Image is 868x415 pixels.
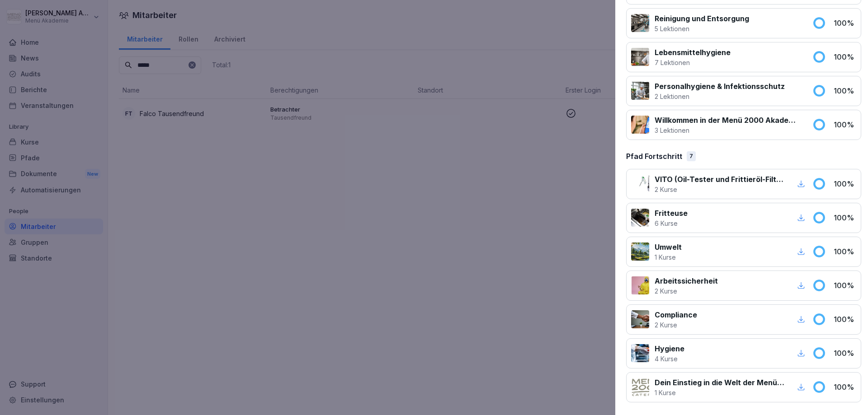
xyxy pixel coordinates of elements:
[687,151,696,161] div: 7
[655,275,718,286] p: Arbeitssicherheit
[834,314,856,325] p: 100 %
[834,178,856,189] p: 100 %
[626,151,682,162] p: Pfad Fortschritt
[655,24,749,33] p: 5 Lektionen
[655,219,688,228] p: 6 Kurse
[834,18,856,28] p: 100 %
[655,185,784,194] p: 2 Kurse
[834,280,856,291] p: 100 %
[655,354,684,364] p: 4 Kurse
[655,13,749,24] p: Reinigung und Entsorgung
[655,81,785,92] p: Personalhygiene & Infektionsschutz
[834,85,856,96] p: 100 %
[655,377,784,388] p: Dein Einstieg in die Welt der Menü 2000 Akademie
[655,242,682,252] p: Umwelt
[655,343,684,354] p: Hygiene
[655,47,731,58] p: Lebensmittelhygiene
[655,174,784,185] p: VITO (Oil-Tester und Frittieröl-Filter)
[655,252,682,262] p: 1 Kurse
[834,246,856,257] p: 100 %
[655,92,785,101] p: 2 Lektionen
[655,58,731,67] p: 7 Lektionen
[655,208,688,219] p: Fritteuse
[834,348,856,359] p: 100 %
[834,51,856,62] p: 100 %
[655,309,697,320] p: Compliance
[655,388,784,397] p: 1 Kurse
[655,320,697,330] p: 2 Kurse
[655,115,802,126] p: Willkommen in der Menü 2000 Akademie mit Bounti!
[834,382,856,392] p: 100 %
[834,119,856,130] p: 100 %
[655,126,802,135] p: 3 Lektionen
[834,212,856,223] p: 100 %
[655,286,718,296] p: 2 Kurse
